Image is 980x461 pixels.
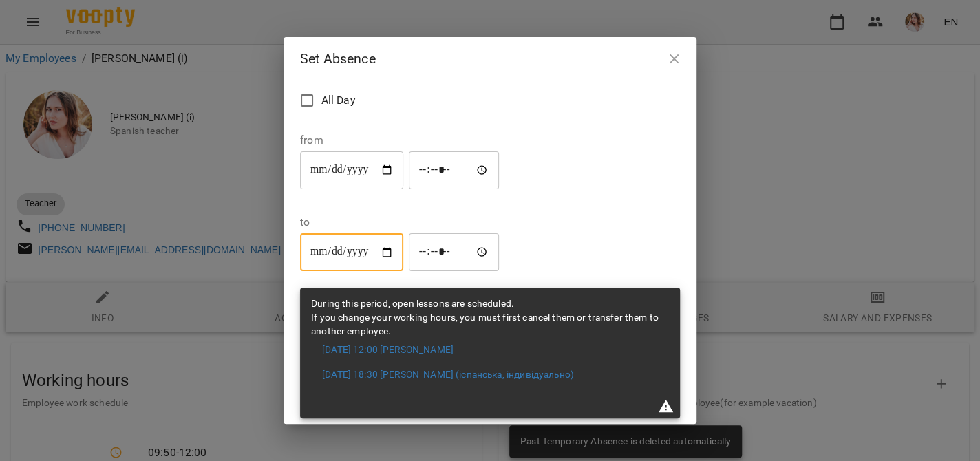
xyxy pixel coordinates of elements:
[311,298,659,336] span: During this period, open lessons are scheduled. If you change your working hours, you must first ...
[300,48,680,69] h2: Set Absence
[300,217,499,228] label: to
[321,92,355,109] span: All Day
[300,135,499,146] label: from
[322,368,574,382] a: [DATE] 18:30 [PERSON_NAME] (іспанська, індивідуально)
[322,343,454,357] a: [DATE] 12:00 [PERSON_NAME]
